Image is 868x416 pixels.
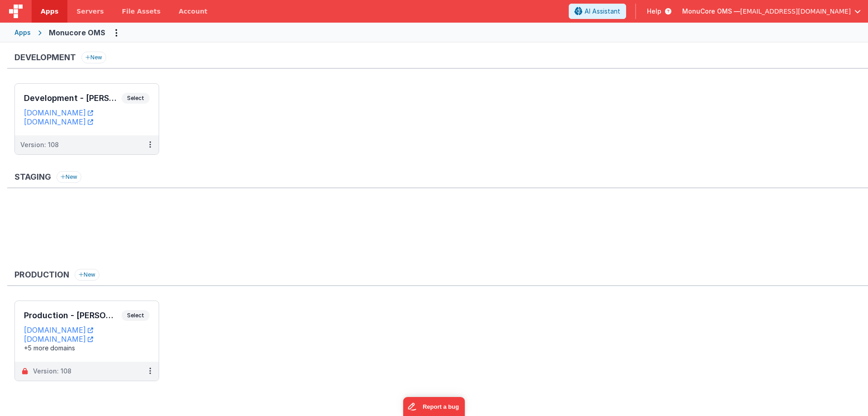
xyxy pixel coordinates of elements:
button: New [81,52,106,63]
a: [DOMAIN_NAME] [24,117,93,126]
div: +5 more domains [24,344,150,353]
span: Select [122,310,150,321]
span: Servers [76,7,104,16]
span: AI Assistant [585,7,620,16]
button: New [57,171,81,183]
div: Monucore OMS [49,27,105,38]
span: MonuCore OMS — [682,7,740,16]
a: [DOMAIN_NAME] [24,108,93,117]
a: [DOMAIN_NAME] [24,335,93,344]
span: Select [122,93,150,104]
h3: Development [14,53,76,62]
div: Apps [14,28,31,37]
span: Apps [41,7,58,16]
button: Options [109,25,123,40]
iframe: Marker.io feedback button [403,397,465,416]
div: Version: 108 [20,140,59,149]
span: File Assets [122,7,161,16]
button: AI Assistant [569,4,626,19]
h3: Staging [14,172,51,182]
span: Help [647,7,661,16]
a: [DOMAIN_NAME] [24,325,93,335]
h3: Production - [PERSON_NAME] [24,311,122,320]
button: New [75,269,99,281]
button: MonuCore OMS — [EMAIL_ADDRESS][DOMAIN_NAME] [682,7,861,16]
h3: Development - [PERSON_NAME] [24,94,122,103]
h3: Production [14,270,69,279]
div: Version: 108 [33,367,71,376]
span: [EMAIL_ADDRESS][DOMAIN_NAME] [740,7,851,16]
